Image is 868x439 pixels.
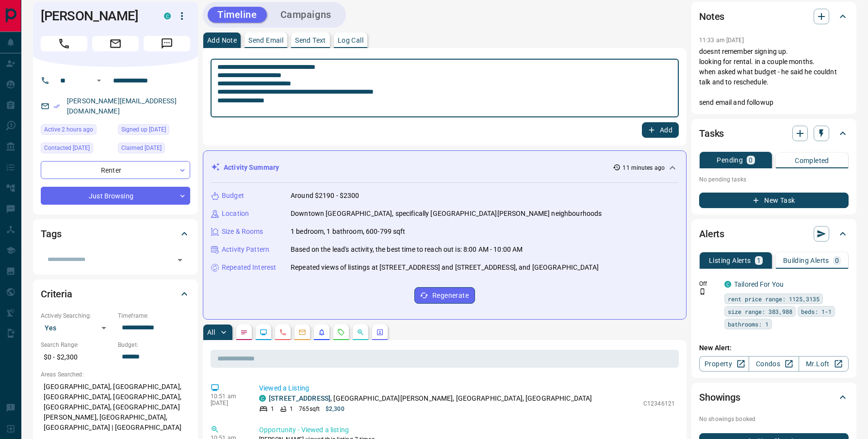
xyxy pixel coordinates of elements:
[41,8,149,24] h1: [PERSON_NAME]
[41,226,61,242] h2: Tags
[699,356,749,372] a: Property
[207,329,215,336] p: All
[376,328,384,336] svg: Agent Actions
[121,125,166,134] span: Signed up [DATE]
[728,294,819,304] span: rent price range: 1125,3135
[118,143,190,156] div: Wed Aug 13 2025
[801,307,832,316] span: beds: 1-1
[41,286,72,302] h2: Criteria
[222,227,263,237] p: Size & Rooms
[699,9,724,24] h2: Notes
[222,191,244,201] p: Budget
[699,386,849,409] div: Showings
[41,143,113,156] div: Wed Aug 13 2025
[248,37,283,44] p: Send Email
[757,257,761,264] p: 1
[835,257,839,264] p: 0
[717,157,743,163] p: Pending
[749,356,799,372] a: Condos
[224,163,279,173] p: Activity Summary
[41,36,87,51] span: Call
[699,47,849,108] p: doesnt remember signing up. looking for rental. in a couple months. when asked what budget - he s...
[41,379,190,436] p: [GEOGRAPHIC_DATA], [GEOGRAPHIC_DATA], [GEOGRAPHIC_DATA], [GEOGRAPHIC_DATA], [GEOGRAPHIC_DATA], [G...
[699,288,706,295] svg: Push Notification Only
[144,36,190,51] span: Message
[643,399,675,408] p: C12346121
[728,307,792,316] span: size range: 383,988
[699,226,724,242] h2: Alerts
[699,172,849,187] p: No pending tasks
[724,281,731,288] div: condos.ca
[414,287,475,304] button: Regenerate
[207,37,237,44] p: Add Note
[699,126,724,141] h2: Tasks
[260,328,267,336] svg: Lead Browsing Activity
[709,257,751,264] p: Listing Alerts
[783,257,829,264] p: Building Alerts
[699,279,719,288] p: Off
[337,328,345,336] svg: Requests
[271,405,274,413] p: 1
[41,320,113,336] div: Yes
[259,395,266,402] div: condos.ca
[41,370,190,379] p: Areas Searched:
[749,157,753,163] p: 0
[299,405,320,413] p: 765 sqft
[259,383,675,393] p: Viewed a Listing
[211,393,245,400] p: 10:51 am
[118,341,190,349] p: Budget:
[269,394,330,402] a: [STREET_ADDRESS]
[318,328,326,336] svg: Listing Alerts
[41,349,113,365] p: $0 - $2,300
[92,36,139,51] span: Email
[222,209,249,219] p: Location
[173,253,187,267] button: Open
[699,343,849,353] p: New Alert:
[291,209,602,219] p: Downtown [GEOGRAPHIC_DATA], specifically [GEOGRAPHIC_DATA][PERSON_NAME] neighbourhoods
[338,37,363,44] p: Log Call
[67,97,177,115] a: [PERSON_NAME][EMAIL_ADDRESS][DOMAIN_NAME]
[240,328,248,336] svg: Notes
[326,405,344,413] p: $2,300
[295,37,326,44] p: Send Text
[699,193,849,208] button: New Task
[699,222,849,245] div: Alerts
[291,262,599,273] p: Repeated views of listings at [STREET_ADDRESS] and [STREET_ADDRESS], and [GEOGRAPHIC_DATA]
[795,157,829,164] p: Completed
[298,328,306,336] svg: Emails
[699,37,744,44] p: 11:33 am [DATE]
[699,122,849,145] div: Tasks
[259,425,675,435] p: Opportunity - Viewed a listing
[93,75,105,86] button: Open
[211,400,245,406] p: [DATE]
[699,390,740,405] h2: Showings
[269,393,592,404] p: , [GEOGRAPHIC_DATA][PERSON_NAME], [GEOGRAPHIC_DATA], [GEOGRAPHIC_DATA]
[41,222,190,245] div: Tags
[41,124,113,138] div: Mon Aug 18 2025
[41,282,190,306] div: Criteria
[699,415,849,423] p: No showings booked
[642,122,679,138] button: Add
[290,405,293,413] p: 1
[41,341,113,349] p: Search Range:
[41,187,190,205] div: Just Browsing
[291,191,360,201] p: Around $2190 - $2300
[118,311,190,320] p: Timeframe:
[208,7,267,23] button: Timeline
[53,103,60,110] svg: Email Verified
[699,5,849,28] div: Notes
[271,7,341,23] button: Campaigns
[622,163,665,172] p: 11 minutes ago
[41,311,113,320] p: Actively Searching:
[728,319,769,329] span: bathrooms: 1
[222,244,269,255] p: Activity Pattern
[44,143,90,153] span: Contacted [DATE]
[118,124,190,138] div: Tue Jan 02 2018
[734,280,784,288] a: Tailored For You
[44,125,93,134] span: Active 2 hours ago
[291,244,523,255] p: Based on the lead's activity, the best time to reach out is: 8:00 AM - 10:00 AM
[121,143,162,153] span: Claimed [DATE]
[279,328,287,336] svg: Calls
[222,262,276,273] p: Repeated Interest
[211,159,678,177] div: Activity Summary11 minutes ago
